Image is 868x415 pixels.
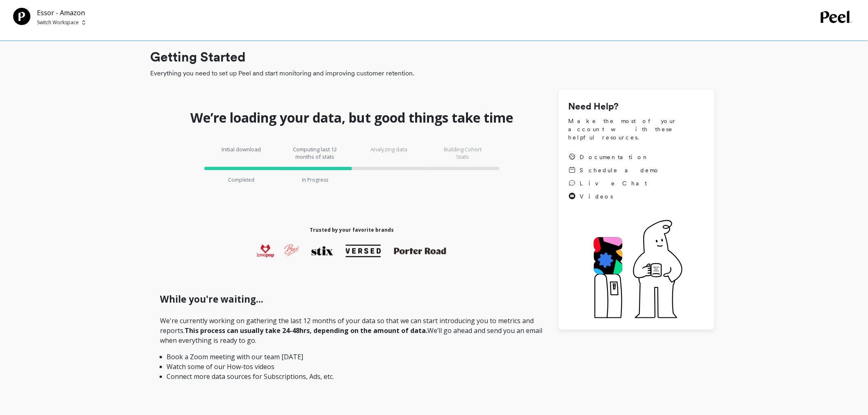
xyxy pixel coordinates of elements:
[13,8,30,25] img: Team Profile
[228,177,254,183] p: Completed
[569,153,660,161] a: Documentation
[580,166,660,174] span: Schedule a demo
[37,8,85,18] p: Essor - Amazon
[580,179,647,187] span: Live Chat
[310,227,394,233] h1: Trusted by your favorite brands
[290,146,340,160] p: Computing last 12 months of stats
[167,362,537,372] li: Watch some of our How-tos videos
[167,352,537,362] li: Book a Zoom meeting with our team [DATE]
[160,316,544,381] p: We're currently working on gathering the last 12 months of your data so that we can start introdu...
[438,146,487,160] p: Building Cohort Stats
[151,47,715,67] h1: Getting Started
[364,146,413,160] p: Analyzing data
[37,19,79,26] p: Switch Workspace
[569,166,660,174] a: Schedule a demo
[191,109,514,126] h1: We’re loading your data, but good things take time
[580,153,650,161] span: Documentation
[569,117,705,141] span: Make the most of your account with these helpful resources.
[569,192,660,201] a: Videos
[580,192,613,201] span: Videos
[302,177,328,183] p: In Progress
[82,19,85,26] img: picker
[167,372,537,381] li: Connect more data sources for Subscriptions, Ads, etc.
[569,100,705,114] h1: Need Help?
[217,146,266,160] p: Initial download
[151,68,715,78] span: Everything you need to set up Peel and start monitoring and improving customer retention.
[185,326,428,335] strong: This process can usually take 24-48hrs, depending on the amount of data.
[160,292,544,306] h1: While you're waiting...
